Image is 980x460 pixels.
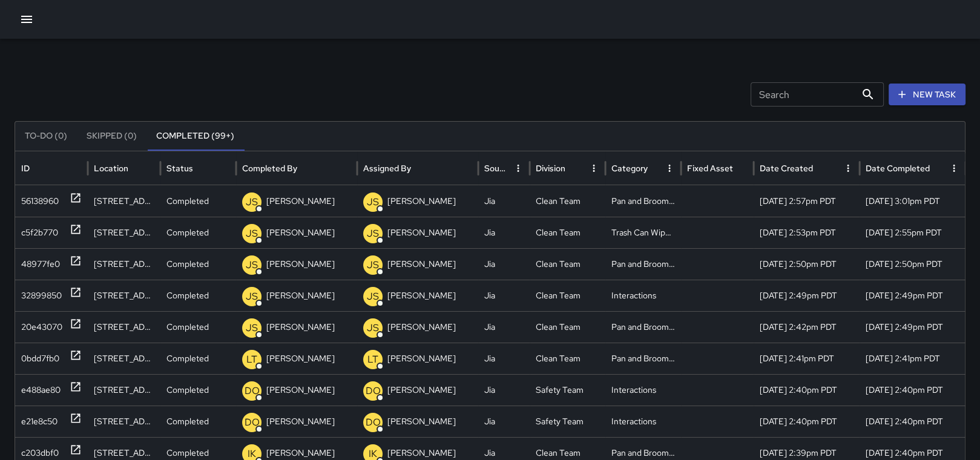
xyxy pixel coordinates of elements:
div: 22 Battery Street [88,248,160,280]
p: JS [246,226,258,241]
div: 56138960 [21,186,59,217]
div: c5f2b770 [21,217,58,248]
button: Source column menu [510,160,527,177]
div: Jia [478,311,530,343]
div: Date Created [760,163,813,174]
div: Clean Team [530,185,605,217]
div: 10/5/2025, 2:40pm PDT [754,406,860,437]
div: 441 California Street [88,374,160,406]
button: Division column menu [585,160,602,177]
div: Pan and Broom Block Faces [605,248,681,280]
div: 475 Market Street [88,280,160,311]
div: 10/5/2025, 2:55pm PDT [860,217,965,248]
p: JS [367,195,379,209]
div: Date Completed [866,163,930,174]
div: 10/5/2025, 2:50pm PDT [860,248,965,280]
p: [PERSON_NAME] [266,312,335,343]
p: JS [367,321,379,335]
div: 10/5/2025, 2:49pm PDT [860,280,965,311]
div: 10/5/2025, 3:01pm PDT [860,185,965,217]
div: 10/5/2025, 2:40pm PDT [860,374,965,406]
p: [PERSON_NAME] [387,406,456,437]
div: 10/5/2025, 2:42pm PDT [754,311,860,343]
p: [PERSON_NAME] [266,186,335,217]
div: Jia [478,248,530,280]
div: 10/5/2025, 2:49pm PDT [860,311,965,343]
div: Jia [478,406,530,437]
div: 22 Battery Street [88,217,160,248]
div: 1 Front Street [88,311,160,343]
p: Completed [166,217,209,248]
p: JS [246,321,258,335]
p: JS [246,195,258,209]
div: e21e8c50 [21,406,58,437]
button: Skipped (0) [77,122,146,151]
p: [PERSON_NAME] [266,249,335,280]
p: [PERSON_NAME] [266,217,335,248]
p: [PERSON_NAME] [387,375,456,406]
div: Clean Team [530,343,605,374]
p: [PERSON_NAME] [387,312,456,343]
div: 10/5/2025, 2:40pm PDT [754,374,860,406]
div: 32899850 [21,280,62,311]
div: ID [21,163,30,174]
button: Completed (99+) [146,122,244,151]
p: Completed [166,280,209,311]
p: JS [367,289,379,304]
p: LT [367,352,378,367]
div: 10/5/2025, 2:40pm PDT [860,406,965,437]
div: Trash Can Wiped Down [605,217,681,248]
button: Category column menu [661,160,678,177]
div: Safety Team [530,406,605,437]
p: [PERSON_NAME] [387,343,456,374]
div: 20e43070 [21,312,62,343]
p: [PERSON_NAME] [387,249,456,280]
div: 0bdd7fb0 [21,343,59,374]
p: LT [246,352,257,367]
p: [PERSON_NAME] [387,186,456,217]
div: Clean Team [530,311,605,343]
button: New Task [889,84,965,106]
div: Source [484,163,508,174]
div: 10/5/2025, 2:49pm PDT [754,280,860,311]
p: Completed [166,186,209,217]
div: Status [166,163,193,174]
div: 441 California Street [88,406,160,437]
div: 10/5/2025, 2:53pm PDT [754,217,860,248]
div: Safety Team [530,374,605,406]
p: [PERSON_NAME] [266,280,335,311]
p: JS [367,258,379,272]
p: DO [366,415,381,430]
p: JS [246,289,258,304]
div: Jia [478,280,530,311]
div: Pan and Broom Block Faces [605,343,681,374]
div: 10/5/2025, 2:50pm PDT [754,248,860,280]
div: e488ae80 [21,375,61,406]
p: Completed [166,375,209,406]
p: Completed [166,312,209,343]
div: Jia [478,217,530,248]
p: JS [246,258,258,272]
div: Clean Team [530,217,605,248]
button: Date Created column menu [840,160,857,177]
div: Interactions [605,374,681,406]
p: Completed [166,343,209,374]
p: Completed [166,249,209,280]
div: Pan and Broom Block Faces [605,311,681,343]
div: Jia [478,343,530,374]
div: 10/5/2025, 2:41pm PDT [754,343,860,374]
button: Date Completed column menu [945,160,962,177]
div: 48977fe0 [21,249,60,280]
div: Location [94,163,128,174]
div: Category [611,163,648,174]
div: 266 Bush Street [88,343,160,374]
p: DO [245,384,260,398]
div: Clean Team [530,280,605,311]
div: Clean Team [530,248,605,280]
p: Completed [166,406,209,437]
p: [PERSON_NAME] [266,343,335,374]
div: 10/5/2025, 2:41pm PDT [860,343,965,374]
p: [PERSON_NAME] [266,375,335,406]
div: Interactions [605,406,681,437]
p: DO [245,415,260,430]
